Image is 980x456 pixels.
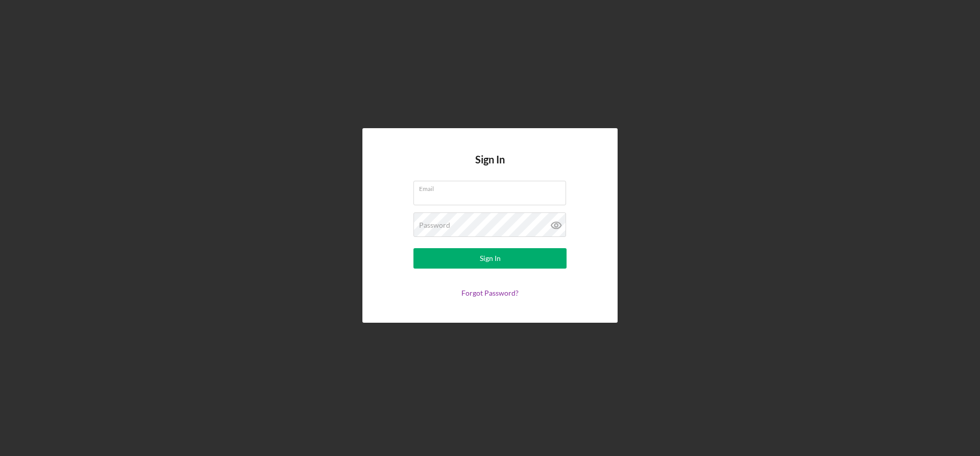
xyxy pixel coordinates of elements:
label: Email [419,181,566,193]
a: Forgot Password? [461,289,519,297]
button: Sign In [413,248,567,269]
div: Sign In [480,248,501,269]
h4: Sign In [475,154,505,181]
label: Password [419,221,450,229]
